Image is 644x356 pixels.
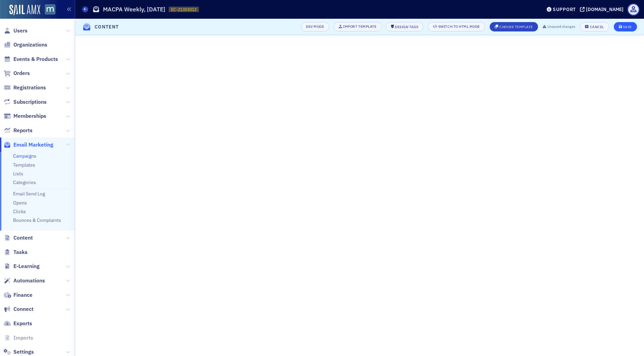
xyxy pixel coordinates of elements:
a: Connect [4,305,34,313]
div: Cancel [590,25,604,29]
img: SailAMX [45,4,55,15]
span: Settings [13,348,34,356]
a: Organizations [4,41,47,49]
div: Choose Template [499,25,533,29]
div: Import Template [343,25,376,28]
a: Templates [13,162,35,168]
a: Lists [13,171,23,177]
span: Tasks [13,249,28,256]
span: Email Marketing [13,141,53,149]
a: Email Send Log [13,191,45,197]
span: EC-21303012 [171,7,197,12]
span: Memberships [13,112,46,120]
span: E-Learning [13,263,40,270]
img: SailAMX [9,5,40,15]
a: Events & Products [4,56,58,63]
span: Connect [13,305,34,313]
a: Imports [4,334,33,342]
span: Orders [13,70,30,77]
span: Automations [13,277,45,284]
span: Reports [13,127,33,134]
div: [DOMAIN_NAME] [586,6,624,12]
h1: MACPA Weekly, [DATE] [103,5,165,13]
a: E-Learning [4,263,40,270]
a: Opens [13,200,27,206]
a: Content [4,234,33,242]
a: Registrations [4,84,46,91]
a: Email Marketing [4,141,53,149]
span: Content [13,234,33,242]
button: [DOMAIN_NAME] [580,7,626,12]
a: Automations [4,277,45,284]
span: Users [13,27,28,34]
span: Organizations [13,41,47,49]
a: Campaigns [13,153,36,159]
a: Categories [13,179,36,185]
a: Exports [4,320,32,327]
button: Save [614,22,637,31]
button: Dev Mode [301,22,329,31]
button: Import Template [334,22,381,31]
a: Users [4,27,28,34]
span: Profile [628,4,639,15]
a: Orders [4,70,30,77]
span: Subscriptions [13,98,47,106]
button: Choose Template [490,22,538,31]
a: View Homepage [40,4,55,16]
h4: Content [95,23,119,30]
a: Reports [4,127,33,134]
span: Finance [13,291,33,299]
a: Subscriptions [4,98,47,106]
button: Switch to HTML Mode [428,22,485,31]
span: Imports [13,334,33,342]
span: Registrations [13,84,46,91]
div: Design Tags [395,25,418,29]
div: Switch to HTML Mode [438,25,480,28]
span: Events & Products [13,56,58,63]
button: Design Tags [386,22,423,31]
span: Unsaved changes [547,24,575,29]
span: Exports [13,320,32,327]
button: Cancel [580,22,609,31]
a: Settings [4,348,34,356]
a: Tasks [4,249,28,256]
a: Memberships [4,112,46,120]
a: Finance [4,291,33,299]
a: Clicks [13,208,26,214]
div: Save [623,25,632,29]
div: Support [553,6,576,12]
a: Bounces & Complaints [13,217,61,223]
